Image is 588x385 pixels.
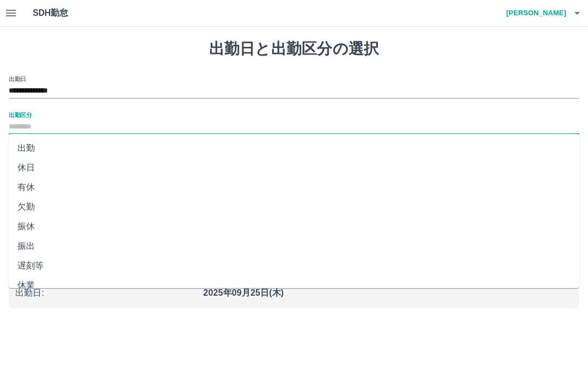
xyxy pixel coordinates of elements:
[9,158,579,178] li: 休日
[9,111,32,119] label: 出勤区分
[9,256,579,276] li: 遅刻等
[15,286,197,300] p: 出勤日 :
[9,178,579,197] li: 有休
[9,236,579,256] li: 振出
[9,197,579,217] li: 欠勤
[203,288,284,297] b: 2025年09月25日(木)
[9,138,579,158] li: 出勤
[9,40,579,58] h1: 出勤日と出勤区分の選択
[9,217,579,236] li: 振休
[9,75,26,83] label: 出勤日
[9,276,579,295] li: 休業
